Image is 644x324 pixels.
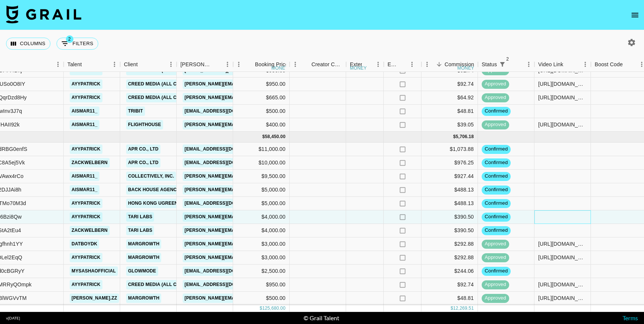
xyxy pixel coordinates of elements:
div: Expenses: Remove Commission? [384,57,421,72]
div: $3,000.00 [233,237,290,251]
span: confirmed [482,186,511,193]
div: Talent [64,57,120,72]
div: Video Link [538,57,563,72]
a: [PERSON_NAME][EMAIL_ADDRESS][DOMAIN_NAME] [183,79,305,89]
button: Menu [109,59,120,70]
a: Tari Labs [126,226,154,235]
div: © Grail Talent [304,314,339,322]
div: 12,269.51 [453,305,474,312]
a: aismar11_ [70,185,99,195]
div: $292.88 [421,251,478,265]
div: $5,000.00 [233,183,290,197]
div: https://www.tiktok.com/@datboydk/video/7532261808162278686 [538,240,587,248]
a: ayypatrick [70,93,102,102]
button: Menu [222,59,233,70]
button: Menu [165,59,177,70]
a: ayypatrick [70,280,102,289]
button: Sort [362,59,372,70]
a: Creed Media (All Campaigns) [126,79,204,89]
a: ayypatrick [70,253,102,262]
div: $ [450,305,453,312]
div: Client [120,57,177,72]
div: $39.05 [421,118,478,132]
a: ayypatrick [70,79,102,89]
span: confirmed [482,146,511,153]
div: money [272,66,288,70]
div: $48.81 [421,292,478,305]
div: v [DATE] [6,316,20,321]
div: $500.00 [233,105,290,118]
a: APR Co., Ltd [126,145,160,154]
div: Booking Price [255,57,288,72]
div: $950.00 [233,278,290,292]
button: open drawer [627,8,642,23]
a: ayypatrick [70,199,102,208]
div: $400.00 [233,118,290,132]
div: Commission [444,57,474,72]
div: Status [478,57,534,72]
div: https://www.tiktok.com/@ayypatrick/video/7525635531976314143 [538,80,587,88]
a: Creed Media (All Campaigns) [126,93,204,102]
a: [PERSON_NAME][EMAIL_ADDRESS][DOMAIN_NAME] [183,120,305,129]
span: approved [482,81,509,88]
div: https://www.instagram.com/reel/DLasNtpyPFd/?igsh=Z3N4ajRldGIybWw5 [538,94,587,101]
span: approved [482,94,509,101]
button: Menu [52,59,64,70]
div: Client [124,57,138,72]
button: Sort [211,59,222,70]
div: $500.00 [233,292,290,305]
span: approved [482,254,509,261]
a: aismar11_ [70,120,99,129]
a: zackwelbern [70,226,110,235]
a: zackwelbern [70,158,110,167]
button: Show filters [497,59,508,70]
span: 2 [504,55,511,63]
button: Select columns [6,38,50,50]
div: $ [453,134,456,140]
a: [PERSON_NAME][EMAIL_ADDRESS][DOMAIN_NAME] [183,185,305,195]
div: https://www.tiktok.com/@ayypatrick/video/7538503908885368094?lang=en [538,281,587,288]
div: 5,706.18 [456,134,474,140]
div: $92.74 [421,78,478,91]
div: money [350,66,367,70]
a: Creed Media (All Campaigns) [126,280,204,289]
div: $950.00 [233,78,290,91]
a: [PERSON_NAME][EMAIL_ADDRESS][DOMAIN_NAME] [183,253,305,262]
div: $9,500.00 [233,170,290,183]
div: $488.13 [421,183,478,197]
button: Show filters [56,38,98,50]
a: mysashaofficial [70,266,118,276]
span: confirmed [482,159,511,166]
a: [PERSON_NAME][EMAIL_ADDRESS][DOMAIN_NAME] [183,226,305,235]
span: confirmed [482,213,511,221]
span: confirmed [482,200,511,207]
span: confirmed [482,173,511,180]
div: Boost Code [595,57,623,72]
a: Terms [623,314,638,321]
div: Status [482,57,497,72]
a: Tari Labs [126,212,154,222]
button: Menu [406,59,418,70]
a: [EMAIL_ADDRESS][DOMAIN_NAME] [183,199,267,208]
div: Creator Commmission Override [311,57,342,72]
div: https://www.tiktok.com/@ayypatrick/video/7532342092954078494?_r=1&_t=ZP-8yQZJ4DgNpe [538,254,587,261]
a: margrowth [126,253,161,262]
div: $3,000.00 [233,251,290,265]
button: Sort [82,59,92,70]
div: $390.50 [421,224,478,237]
button: Menu [523,59,534,70]
button: Sort [244,59,255,70]
a: [EMAIL_ADDRESS][DOMAIN_NAME] [183,280,267,289]
a: GLOWMODE [126,266,158,276]
button: Sort [508,59,518,70]
a: [EMAIL_ADDRESS][DOMAIN_NAME] [183,158,267,167]
div: Talent [67,57,82,72]
button: Sort [301,59,311,70]
div: $92.74 [421,278,478,292]
div: $927.44 [421,170,478,183]
a: [PERSON_NAME][EMAIL_ADDRESS][DOMAIN_NAME] [183,93,305,102]
a: Flighthouse [126,120,163,129]
div: $665.00 [233,91,290,105]
div: https://www.tiktok.com/@aismar11_/photo/7520431273274363167 [538,121,587,128]
button: Sort [138,59,148,70]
